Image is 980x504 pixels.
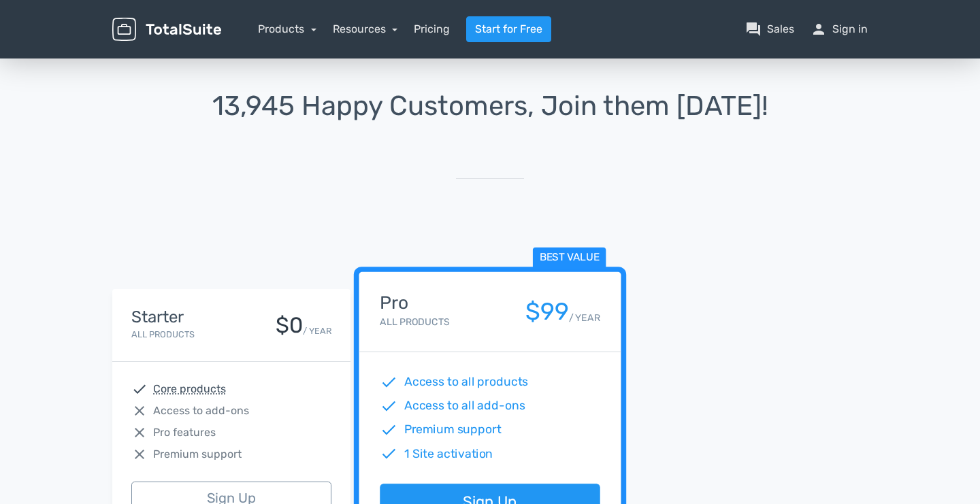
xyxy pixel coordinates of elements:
h1: 13,945 Happy Customers, Join them [DATE]! [112,91,868,121]
span: Access to all products [404,373,529,391]
img: TotalSuite for WordPress [112,18,221,41]
a: personSign in [811,21,868,37]
span: check [380,397,397,415]
span: close [131,403,148,419]
a: Pricing [414,21,450,37]
abbr: Core products [153,381,226,397]
a: Products [258,22,316,35]
a: question_answerSales [745,21,794,37]
span: check [380,421,397,439]
span: Best value [533,248,606,269]
h4: Starter [131,308,195,326]
a: Start for Free [466,16,551,42]
span: close [131,424,148,441]
span: Premium support [153,446,242,463]
span: Access to add-ons [153,403,249,419]
div: $0 [276,314,303,337]
span: Access to all add-ons [404,397,525,415]
div: $99 [525,299,569,325]
small: / YEAR [569,311,600,325]
h4: Pro [380,293,449,313]
small: All Products [380,316,449,328]
a: Resources [333,22,398,35]
span: check [380,373,397,391]
span: 1 Site activation [404,445,493,463]
span: person [811,21,827,37]
span: check [131,381,148,397]
small: / YEAR [303,324,331,337]
span: question_answer [745,21,762,37]
small: All Products [131,329,195,339]
span: Pro features [153,424,216,441]
span: close [131,446,148,463]
span: Premium support [404,421,502,439]
span: check [380,445,397,463]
